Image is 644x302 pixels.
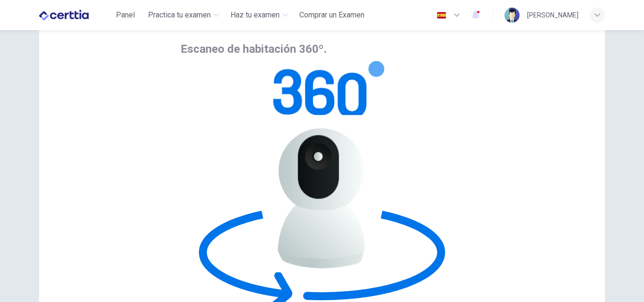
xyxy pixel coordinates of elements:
[116,9,135,21] span: Panel
[110,7,140,24] button: Panel
[227,7,292,24] button: Haz tu examen
[231,9,280,21] span: Haz tu examen
[296,7,368,24] button: Comprar un Examen
[181,42,327,56] span: Escaneo de habitación 360º.
[144,7,223,24] button: Practica tu examen
[39,6,89,24] img: CERTTIA logo
[504,8,520,23] img: Profile picture
[527,9,578,21] div: [PERSON_NAME]
[148,9,211,21] span: Practica tu examen
[39,6,110,24] a: CERTTIA logo
[299,9,364,21] span: Comprar un Examen
[436,12,447,19] img: es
